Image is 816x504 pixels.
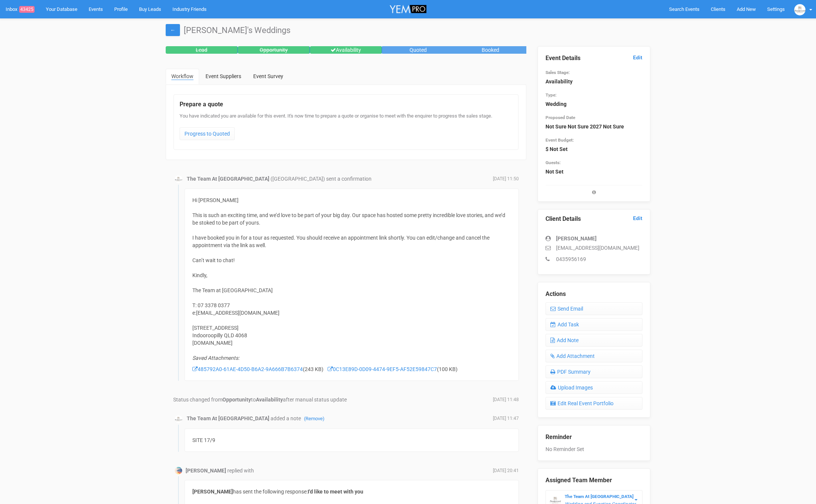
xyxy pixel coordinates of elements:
[546,426,642,453] div: No Reminder Set
[328,366,437,372] a: 0C13E89D-0D09-4474-9EF5-AF52E59847C7
[546,78,573,85] strong: Availability
[166,46,238,54] div: Lead
[192,489,233,495] b: [PERSON_NAME]
[192,366,303,372] a: 485792A0-61AE-4D50-B6A2-9A666B7B6374
[186,468,226,474] strong: [PERSON_NAME]
[256,397,283,403] strong: Availability
[669,6,700,12] span: Search Events
[546,433,642,442] legend: Reminder
[180,113,512,144] div: You have indicated you are available for this event. It's now time to prepare a quote or organise...
[166,26,650,35] h1: [PERSON_NAME]'s Weddings
[546,54,642,63] legend: Event Details
[546,350,642,362] a: Add Attachment
[270,176,372,182] span: ([GEOGRAPHIC_DATA]) sent a confirmation
[192,366,323,372] span: (243 KB)
[546,101,567,107] strong: Wedding
[493,397,519,403] span: [DATE] 11:48
[565,494,633,499] strong: The Team At [GEOGRAPHIC_DATA]
[175,415,182,423] img: BGLogo.jpg
[175,467,182,474] img: Profile Image
[192,355,239,361] i: Saved Attachments:
[328,366,458,372] span: (100 KB)
[546,160,561,165] small: Guests:
[546,381,642,394] a: Upload Images
[270,415,325,421] span: added a note
[737,6,756,12] span: Add New
[546,92,556,98] small: Type:
[304,416,325,421] a: (Remove)
[248,69,289,84] a: Event Survey
[633,54,642,61] a: Edit
[546,302,642,315] a: Send Email
[546,244,642,252] p: [EMAIL_ADDRESS][DOMAIN_NAME]
[166,24,180,36] a: ←
[180,100,512,109] legend: Prepare a quote
[546,169,564,175] strong: Not Set
[546,215,642,223] legend: Client Details
[180,127,235,140] a: Progress to Quoted
[546,365,642,378] a: PDF Summary
[200,69,247,84] a: Event Suppliers
[546,397,642,410] a: Edit Real Event Portfolio
[187,415,269,421] strong: The Team At [GEOGRAPHIC_DATA]
[546,70,570,75] small: Sales Stage:
[454,46,526,54] div: Booked
[546,137,574,143] small: Event Budget:
[19,6,35,13] span: 43425
[238,46,310,54] div: Opportunity
[310,46,382,54] div: Availability
[556,235,597,241] strong: [PERSON_NAME]
[184,429,519,452] div: SITE 17/9
[546,318,642,331] a: Add Task
[184,189,519,381] div: Hi [PERSON_NAME] This is such an exciting time, and we’d love to be part of your big day. Our spa...
[382,46,454,54] div: Quoted
[222,397,251,403] strong: Opportunity
[794,4,805,15] img: BGLogo.jpg
[227,468,254,474] span: replied with
[546,255,642,263] p: 0435956169
[308,489,363,495] b: I'd like to meet with you
[493,468,519,474] span: [DATE] 20:41
[166,69,199,85] a: Workflow
[175,175,182,183] img: BGLogo.jpg
[173,397,347,403] span: Status changed from to after manual status update
[546,476,642,485] legend: Assigned Team Member
[187,176,269,182] strong: The Team At [GEOGRAPHIC_DATA]
[493,176,519,182] span: [DATE] 11:50
[546,146,568,152] strong: $ Not Set
[711,6,725,12] span: Clients
[546,124,624,130] strong: Not Sure Not Sure 2027 Not Sure
[546,115,575,120] small: Proposed Date
[546,334,642,347] a: Add Note
[493,415,519,422] span: [DATE] 11:47
[546,290,642,299] legend: Actions
[633,215,642,222] a: Edit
